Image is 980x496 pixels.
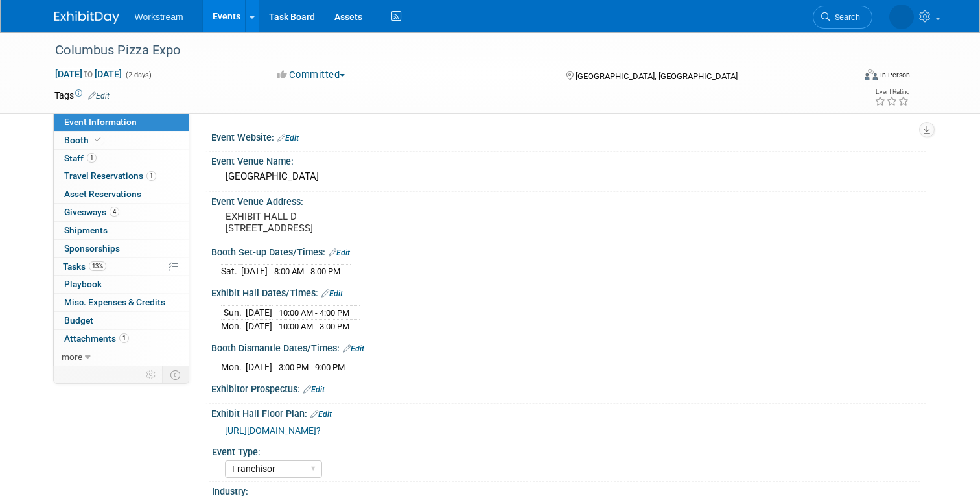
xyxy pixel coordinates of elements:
[212,442,920,458] div: Event Type:
[274,266,340,276] span: 8:00 AM - 8:00 PM
[241,265,268,278] td: [DATE]
[82,69,95,79] span: to
[889,5,914,29] img: Tatia Meghdadi
[64,171,156,181] span: Travel Reservations
[246,305,272,320] td: [DATE]
[64,279,102,289] span: Playbook
[279,308,349,318] span: 10:00 AM - 4:00 PM
[54,258,189,276] a: Tasks13%
[211,379,926,396] div: Exhibitor Prospectus:
[54,185,189,203] a: Asset Reservations
[221,167,916,187] div: [GEOGRAPHIC_DATA]
[54,312,189,329] a: Budget
[830,12,860,22] span: Search
[162,366,189,383] td: Toggle Event Tabs
[64,225,108,235] span: Shipments
[221,320,246,333] td: Mon.
[221,360,246,374] td: Mon.
[865,69,878,80] img: Format-Inperson.png
[63,261,106,272] span: Tasks
[119,333,129,343] span: 1
[343,344,364,353] a: Edit
[64,297,165,307] span: Misc. Expenses & Credits
[64,153,97,163] span: Staff
[54,132,189,149] a: Booth
[246,360,272,374] td: [DATE]
[310,410,332,419] a: Edit
[211,128,926,145] div: Event Website:
[813,6,872,29] a: Search
[110,207,119,217] span: 4
[54,89,110,102] td: Tags
[211,192,926,208] div: Event Venue Address:
[54,276,189,293] a: Playbook
[95,136,101,143] i: Booth reservation complete
[221,265,241,278] td: Sat.
[279,322,349,331] span: 10:00 AM - 3:00 PM
[273,68,350,82] button: Committed
[64,189,141,199] span: Asset Reservations
[54,222,189,239] a: Shipments
[124,71,152,79] span: (2 days)
[277,134,299,143] a: Edit
[54,294,189,311] a: Misc. Expenses & Credits
[54,150,189,167] a: Staff1
[279,362,345,372] span: 3:00 PM - 9:00 PM
[221,305,246,320] td: Sun.
[880,70,910,80] div: In-Person
[89,261,106,271] span: 13%
[88,91,110,100] a: Edit
[135,12,183,22] span: Workstream
[54,11,119,24] img: ExhibitDay
[329,248,350,257] a: Edit
[54,68,122,80] span: [DATE] [DATE]
[54,204,189,221] a: Giveaways4
[211,152,926,168] div: Event Venue Name:
[64,207,119,217] span: Giveaways
[64,135,104,145] span: Booth
[225,425,321,436] a: [URL][DOMAIN_NAME]?
[64,333,129,344] span: Attachments
[64,117,137,127] span: Event Information
[784,67,910,87] div: Event Format
[87,153,97,163] span: 1
[64,315,93,325] span: Budget
[140,366,163,383] td: Personalize Event Tab Strip
[54,348,189,366] a: more
[54,167,189,185] a: Travel Reservations1
[51,39,837,62] div: Columbus Pizza Expo
[576,71,738,81] span: [GEOGRAPHIC_DATA], [GEOGRAPHIC_DATA]
[874,89,909,95] div: Event Rating
[62,351,82,362] span: more
[64,243,120,254] span: Sponsorships
[146,171,156,181] span: 1
[211,404,926,421] div: Exhibit Hall Floor Plan:
[226,211,495,234] pre: EXHIBIT HALL D [STREET_ADDRESS]
[54,330,189,348] a: Attachments1
[321,289,343,298] a: Edit
[211,242,926,259] div: Booth Set-up Dates/Times:
[211,338,926,355] div: Booth Dismantle Dates/Times:
[211,283,926,300] div: Exhibit Hall Dates/Times:
[54,113,189,131] a: Event Information
[303,385,325,394] a: Edit
[54,240,189,257] a: Sponsorships
[246,320,272,333] td: [DATE]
